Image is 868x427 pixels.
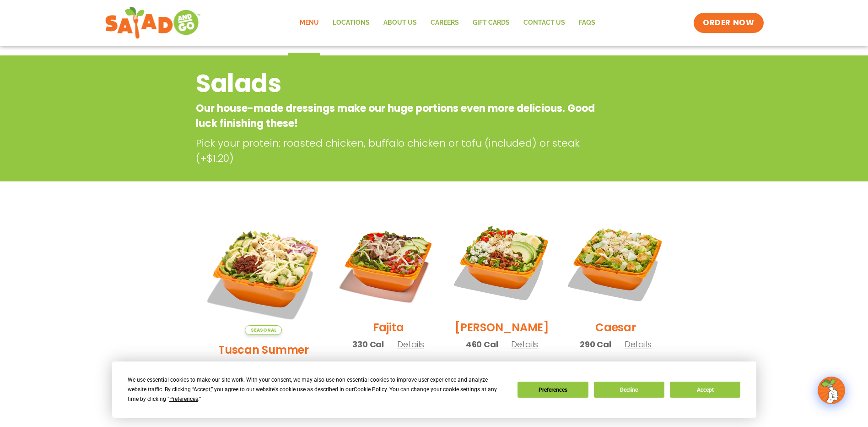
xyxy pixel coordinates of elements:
[424,12,466,33] a: Careers
[373,319,404,335] h2: Fajita
[594,382,664,398] button: Decline
[703,17,754,28] span: ORDER NOW
[196,65,599,102] h2: Salads
[572,12,602,33] a: FAQs
[466,338,498,350] span: 460 Cal
[466,12,517,33] a: GIFT CARDS
[455,319,549,335] h2: [PERSON_NAME]
[169,396,198,402] span: Preferences
[203,213,325,335] img: Product photo for Tuscan Summer Salad
[354,386,387,393] span: Cookie Policy
[517,12,572,33] a: Contact Us
[670,382,740,398] button: Accept
[245,325,282,335] span: Seasonal
[112,361,756,418] div: Cookie Consent Prompt
[196,136,603,166] p: Pick your protein: roasted chicken, buffalo chicken or tofu (included) or steak (+$1.20)
[338,213,438,312] img: Product photo for Fajita Salad
[452,213,552,312] img: Product photo for Cobb Salad
[196,101,599,131] p: Our house-made dressings make our huge portions even more delicious. Good luck finishing these!
[203,342,325,374] h2: Tuscan Summer Salad
[566,213,665,312] img: Product photo for Caesar Salad
[326,12,377,33] a: Locations
[694,13,763,33] a: ORDER NOW
[580,338,611,350] span: 290 Cal
[518,382,588,398] button: Preferences
[819,378,844,403] img: wpChatIcon
[595,319,636,335] h2: Caesar
[511,339,538,350] span: Details
[128,375,507,404] div: We use essential cookies to make our site work. With your consent, we may also use non-essential ...
[293,12,602,33] nav: Menu
[293,12,326,33] a: Menu
[625,339,652,350] span: Details
[397,339,424,350] span: Details
[352,338,384,350] span: 330 Cal
[105,5,201,41] img: new-SAG-logo-768×292
[377,12,424,33] a: About Us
